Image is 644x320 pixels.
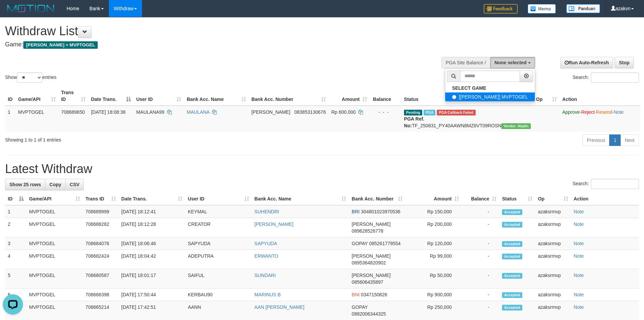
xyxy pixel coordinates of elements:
th: ID [5,86,16,106]
td: 1 [5,205,26,218]
td: Rp 50,000 [405,269,462,289]
label: Search: [573,72,639,83]
span: BRI [352,209,359,214]
td: 708682424 [83,250,119,269]
span: Accepted [502,241,522,247]
th: Action [571,193,639,205]
button: Open LiveChat chat widget [3,3,23,23]
span: Marked by azaksrmvp [424,110,435,115]
span: PGA Error [437,110,475,115]
td: 708689999 [83,205,119,218]
a: MARINUS B [255,292,281,297]
div: - - - [373,109,399,115]
a: AAN [PERSON_NAME] [255,304,305,310]
th: Amount: activate to sort column ascending [405,193,462,205]
td: azaksrmvp [535,289,571,301]
span: [DATE] 18:08:36 [91,109,125,115]
a: Note [574,209,584,214]
td: - [462,289,499,301]
span: Show 25 rows [9,182,41,187]
div: Showing 1 to 1 of 1 entries [5,134,263,143]
th: Balance: activate to sort column ascending [462,193,499,205]
a: [PERSON_NAME] [255,221,293,227]
span: Accepted [502,305,522,311]
td: [DATE] 17:50:44 [119,289,185,301]
td: - [462,237,499,250]
td: · · · [559,106,640,132]
img: MOTION_logo.png [5,3,56,14]
span: None selected [495,60,527,65]
th: Status: activate to sort column ascending [499,193,535,205]
td: azaksrmvp [535,237,571,250]
td: ADEPUTRA [185,250,252,269]
select: Showentries [17,72,42,83]
a: Resend [596,109,612,115]
label: Show entries [5,72,56,83]
th: Op: activate to sort column ascending [535,193,571,205]
a: MAULANA [187,109,209,115]
td: SAPYUDA [185,237,252,250]
span: [PERSON_NAME] [352,273,390,278]
td: Rp 150,000 [405,205,462,218]
th: ID: activate to sort column descending [5,193,26,205]
h4: Game: [5,41,423,48]
th: Bank Acc. Number: activate to sort column ascending [349,193,405,205]
b: PGA Ref. No: [404,116,424,128]
td: MVPTOGEL [26,205,83,218]
td: 708680587 [83,269,119,289]
a: 1 [609,134,621,146]
td: MVPTOGEL [26,250,83,269]
a: Next [620,134,639,146]
span: Accepted [502,292,522,298]
th: Bank Acc. Name: activate to sort column ascending [252,193,349,205]
input: Search: [591,72,639,83]
span: Copy 0895364820902 to clipboard [352,260,386,265]
span: Copy 083853130676 to clipboard [294,109,326,115]
a: Approve [562,109,580,115]
td: - [462,269,499,289]
th: Date Trans.: activate to sort column descending [88,86,134,106]
td: MVPTOGEL [26,237,83,250]
td: [DATE] 18:04:42 [119,250,185,269]
span: GOPAY [352,304,367,310]
a: Previous [582,134,610,146]
th: User ID: activate to sort column ascending [134,86,184,106]
th: Date Trans.: activate to sort column ascending [119,193,185,205]
input: [[PERSON_NAME]] MVPTOGEL [452,95,456,99]
a: Note [574,273,584,278]
td: CREATOR [185,218,252,237]
td: 6 [5,289,26,301]
a: Note [574,221,584,227]
span: Accepted [502,273,522,279]
td: - [462,250,499,269]
a: Run Auto-Refresh [560,57,613,68]
a: Reject [581,109,595,115]
span: Copy 085261779554 to clipboard [369,241,401,246]
span: Copy 0882006344325 to clipboard [352,311,386,317]
td: [DATE] 18:12:41 [119,205,185,218]
span: Copy 089628526778 to clipboard [352,228,383,234]
span: MAULANA99 [136,109,164,115]
td: 708666398 [83,289,119,301]
a: SAPYUDA [255,241,277,246]
td: Rp 200,000 [405,218,462,237]
th: User ID: activate to sort column ascending [185,193,252,205]
th: Trans ID: activate to sort column ascending [58,86,89,106]
td: azaksrmvp [535,269,571,289]
td: MVPTOGEL [16,106,58,132]
img: panduan.png [566,4,600,13]
a: Note [614,109,624,115]
a: Note [574,241,584,246]
td: Rp 900,000 [405,289,462,301]
td: MVPTOGEL [26,269,83,289]
td: 3 [5,237,26,250]
td: azaksrmvp [535,218,571,237]
img: Feedback.jpg [484,4,518,14]
td: [DATE] 18:12:28 [119,218,185,237]
span: [PERSON_NAME] [352,221,390,227]
span: Vendor URL: https://payment4.1velocity.biz [501,123,530,129]
label: [[PERSON_NAME]] MVPTOGEL [445,92,534,101]
a: Copy [45,179,66,190]
td: 708688282 [83,218,119,237]
a: Stop [615,57,634,68]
